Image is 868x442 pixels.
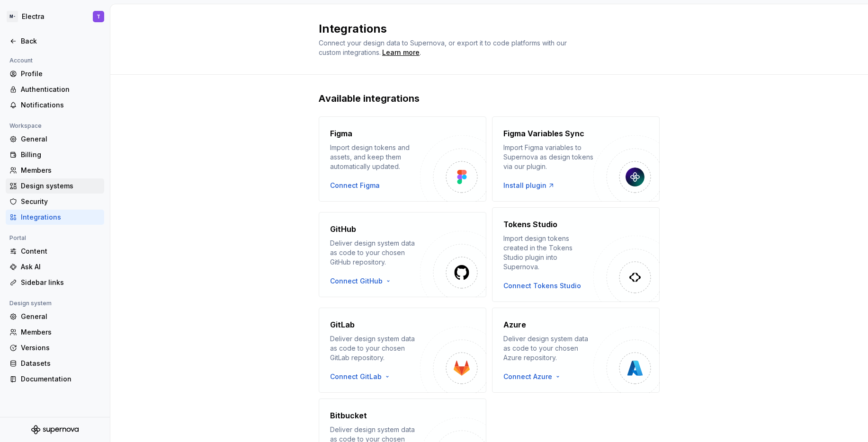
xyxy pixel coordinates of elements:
div: Back [21,36,100,46]
div: Integrations [21,212,100,222]
button: AzureDeliver design system data as code to your chosen Azure repository.Connect Azure [492,308,660,393]
div: Import Figma variables to Supernova as design tokens via our plugin. [503,143,593,171]
div: General [21,312,100,321]
div: Security [21,197,100,206]
div: Workspace [6,120,45,132]
div: Deliver design system data as code to your chosen GitHub repository. [330,239,420,267]
div: T [97,13,100,20]
div: Design system [6,298,55,309]
div: Billing [21,150,100,159]
div: Import design tokens created in the Tokens Studio plugin into Supernova. [503,234,593,272]
a: Learn more [382,48,420,57]
a: Security [6,194,104,209]
a: Profile [6,66,104,81]
h4: Azure [503,319,526,330]
button: Tokens StudioImport design tokens created in the Tokens Studio plugin into Supernova.Connect Toke... [492,207,660,302]
div: Documentation [21,374,100,384]
svg: Supernova Logo [31,425,79,434]
a: Authentication [6,82,104,97]
div: Authentication [21,85,100,94]
a: Billing [6,147,104,162]
a: General [6,132,104,147]
a: Members [6,325,104,340]
div: Profile [21,69,100,79]
button: Connect GitLab [330,372,395,381]
button: Connect Figma [330,181,380,190]
h4: Figma Variables Sync [503,128,584,139]
a: Install plugin [503,181,555,190]
button: Connect GitHub [330,276,396,286]
h4: Tokens Studio [503,219,557,230]
span: Connect GitHub [330,276,383,286]
h2: Integrations [319,21,648,36]
div: Sidebar links [21,278,100,287]
div: Account [6,55,36,66]
h4: Bitbucket [330,410,367,421]
span: Connect GitLab [330,372,382,381]
div: Electra [22,12,45,21]
div: Import design tokens and assets, and keep them automatically updated. [330,143,420,171]
button: Connect Azure [503,372,565,381]
button: Connect Tokens Studio [503,281,581,291]
a: Ask AI [6,259,104,274]
a: General [6,309,104,324]
div: M- [7,11,18,22]
a: Sidebar links [6,275,104,290]
button: GitHubDeliver design system data as code to your chosen GitHub repository.Connect GitHub [319,207,486,302]
div: Content [21,247,100,256]
h4: GitLab [330,319,355,330]
span: Connect your design data to Supernova, or export it to code platforms with our custom integrations. [319,39,569,56]
h4: Figma [330,128,352,139]
div: Portal [6,232,30,244]
button: FigmaImport design tokens and assets, and keep them automatically updated.Connect Figma [319,116,486,202]
div: Deliver design system data as code to your chosen Azure repository. [503,334,593,362]
h4: GitHub [330,223,356,235]
span: Connect Azure [503,372,552,381]
div: Notifications [21,100,100,110]
button: Figma Variables SyncImport Figma variables to Supernova as design tokens via our plugin.Install p... [492,116,660,202]
div: Versions [21,343,100,353]
div: Ask AI [21,262,100,272]
a: Design systems [6,178,104,194]
div: Members [21,327,100,337]
div: Datasets [21,359,100,368]
h2: Available integrations [319,92,660,105]
a: Integrations [6,210,104,225]
div: General [21,134,100,144]
a: Documentation [6,371,104,387]
a: Members [6,163,104,178]
a: Content [6,244,104,259]
div: Members [21,166,100,175]
a: Notifications [6,97,104,113]
div: Deliver design system data as code to your chosen GitLab repository. [330,334,420,362]
a: Back [6,34,104,49]
button: GitLabDeliver design system data as code to your chosen GitLab repository.Connect GitLab [319,308,486,393]
a: Versions [6,340,104,355]
span: . [381,49,421,56]
div: Design systems [21,181,100,191]
button: M-ElectraT [2,6,108,27]
a: Datasets [6,356,104,371]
